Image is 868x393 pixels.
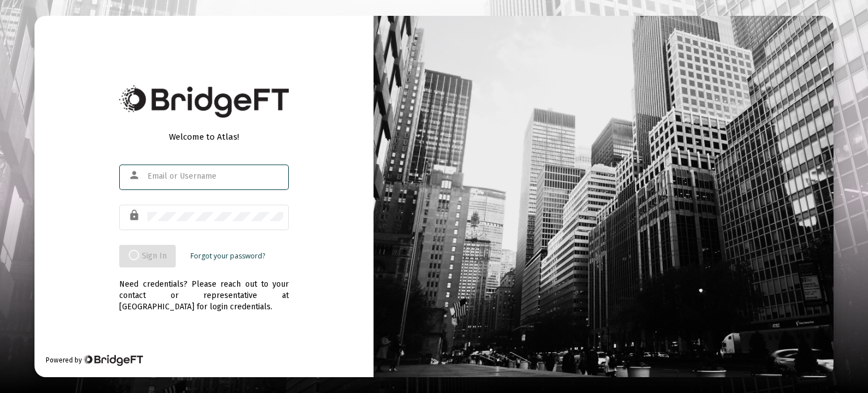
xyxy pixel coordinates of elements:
[46,355,142,366] div: Powered by
[128,169,142,182] mat-icon: person
[147,172,283,181] input: Email or Username
[83,355,142,366] img: Bridge Financial Technology Logo
[119,85,289,118] img: Bridge Financial Technology Logo
[119,245,176,267] button: Sign In
[119,267,289,313] div: Need credentials? Please reach out to your contact or representative at [GEOGRAPHIC_DATA] for log...
[190,251,265,262] a: Forgot your password?
[128,251,167,261] span: Sign In
[128,209,142,222] mat-icon: lock
[119,131,289,142] div: Welcome to Atlas!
